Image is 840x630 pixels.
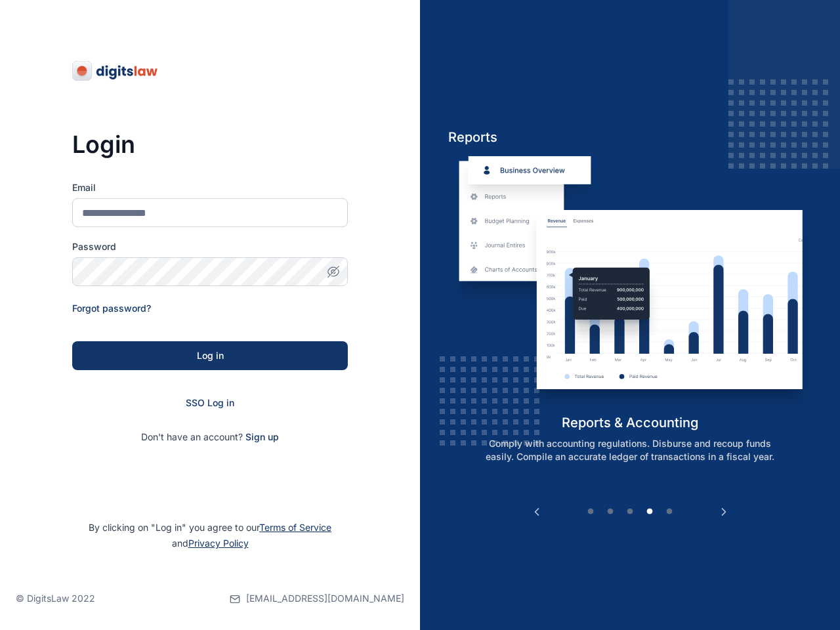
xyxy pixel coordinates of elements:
p: Comply with accounting regulations. Disburse and recoup funds easily. Compile an accurate ledger ... [462,437,798,463]
p: Don't have an account? [72,430,348,444]
p: © DigitsLaw 2022 [16,592,95,605]
button: Previous [530,505,543,518]
label: Email [72,181,348,194]
a: Forgot password? [72,303,151,314]
h5: reports & accounting [448,413,812,432]
h3: Login [72,131,348,157]
a: [EMAIL_ADDRESS][DOMAIN_NAME] [230,567,404,630]
button: Next [717,505,730,518]
label: Password [72,240,348,253]
button: Log in [72,341,348,370]
span: [EMAIL_ADDRESS][DOMAIN_NAME] [246,592,404,605]
span: and [172,537,249,549]
button: 5 [663,505,676,518]
a: Terms of Service [259,522,331,533]
div: Log in [93,349,327,362]
span: Sign up [245,430,279,444]
h5: Reports [448,128,812,146]
button: 2 [604,505,617,518]
img: reports-and-accounting [448,156,812,413]
a: SSO Log in [186,397,234,408]
button: 4 [643,505,656,518]
a: Sign up [245,431,279,442]
button: 3 [623,505,637,518]
img: digitslaw-logo [72,60,159,81]
p: By clicking on "Log in" you agree to our [16,520,404,551]
a: Privacy Policy [188,537,249,549]
button: 1 [584,505,597,518]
